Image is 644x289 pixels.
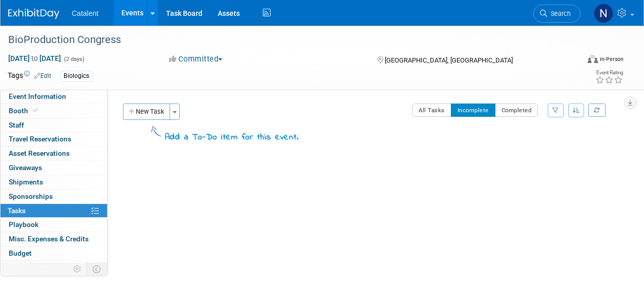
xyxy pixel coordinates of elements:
span: [DATE] [DATE] [8,54,61,63]
div: Biologics [60,71,92,81]
a: Edit [34,72,51,79]
td: Personalize Event Tab Strip [69,262,87,276]
span: Asset Reservations [9,149,70,157]
div: Add a To-Do item for this event. [165,132,299,144]
div: In-Person [599,55,624,63]
a: Event Information [1,90,107,104]
a: Shipments [1,175,107,189]
span: Misc. Expenses & Credits [9,235,89,243]
i: Booth reservation complete [33,108,38,113]
span: [GEOGRAPHIC_DATA], [GEOGRAPHIC_DATA] [385,56,513,64]
img: ExhibitDay [8,9,59,19]
span: Tasks [8,207,26,215]
a: Travel Reservations [1,132,107,146]
img: Format-Inperson.png [588,55,598,63]
span: to [30,54,39,63]
a: Sponsorships [1,190,107,203]
div: Event Format [534,53,624,69]
a: Asset Reservations [1,147,107,160]
a: Refresh [588,104,606,117]
button: Completed [495,104,538,117]
a: Misc. Expenses & Credits [1,232,107,246]
span: Catalent [72,9,98,17]
span: Playbook [9,220,38,229]
td: Tags [8,70,51,82]
a: Giveaways [1,161,107,175]
span: Booth [9,107,40,115]
span: Budget [9,249,32,257]
span: Staff [9,121,24,129]
img: Nicole Bullock [594,4,613,23]
span: Travel Reservations [9,135,71,143]
span: (2 days) [63,56,85,63]
button: Committed [165,54,226,65]
a: Booth [1,104,107,118]
span: Search [547,10,571,17]
td: Toggle Event Tabs [87,262,108,276]
button: All Tasks [412,104,451,117]
a: Playbook [1,218,107,232]
a: Staff [1,118,107,132]
button: New Task [123,104,170,120]
div: BioProduction Congress [5,31,571,49]
a: Budget [1,246,107,260]
div: Event Rating [595,70,623,75]
a: Tasks [1,204,107,218]
span: Event Information [9,92,66,100]
span: Sponsorships [9,192,53,200]
span: Shipments [9,178,43,186]
button: Incomplete [451,104,495,117]
span: Giveaways [9,163,42,172]
a: Search [533,5,580,23]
